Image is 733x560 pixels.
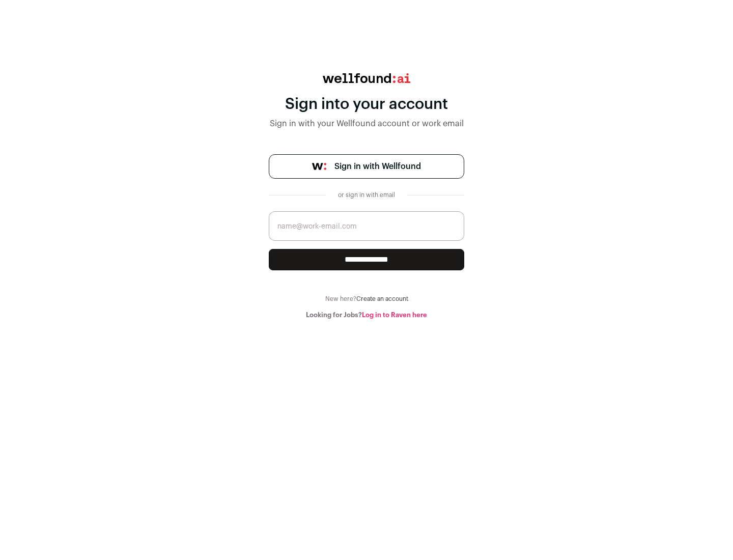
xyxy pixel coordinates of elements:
[356,296,408,302] a: Create an account
[323,73,410,83] img: wellfound:ai
[269,211,464,241] input: name@work-email.com
[334,160,421,173] span: Sign in with Wellfound
[312,163,326,170] img: wellfound-symbol-flush-black-fb3c872781a75f747ccb3a119075da62bfe97bd399995f84a933054e44a575c4.png
[269,311,464,319] div: Looking for Jobs?
[269,118,464,130] div: Sign in with your Wellfound account or work email
[334,191,399,199] div: or sign in with email
[362,312,427,318] a: Log in to Raven here
[269,95,464,114] div: Sign into your account
[269,154,464,179] a: Sign in with Wellfound
[269,295,464,303] div: New here?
